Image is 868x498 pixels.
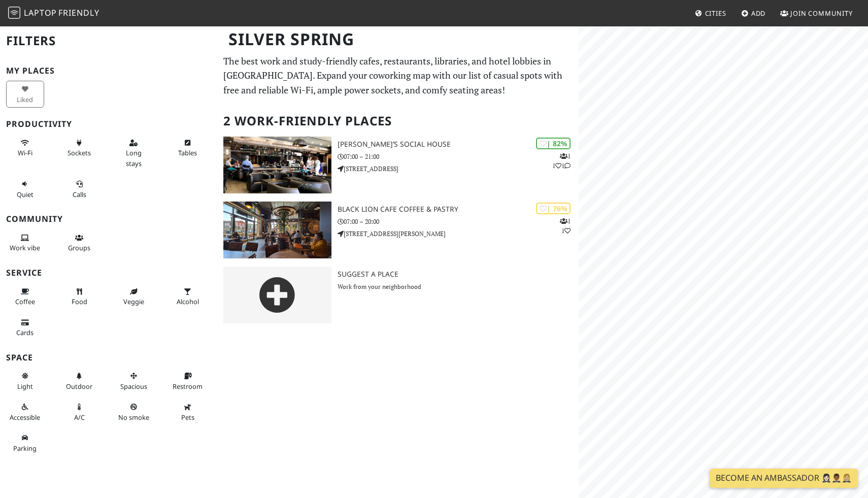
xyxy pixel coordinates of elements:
h3: Community [6,214,211,224]
a: Become an Ambassador 🤵🏻‍♀️🤵🏾‍♂️🤵🏼‍♀️ [710,469,858,488]
h3: My Places [6,66,211,76]
h3: Productivity [6,119,211,129]
p: [STREET_ADDRESS][PERSON_NAME] [338,229,579,239]
span: Work-friendly tables [178,148,197,157]
button: Wi-Fi [6,135,44,161]
button: Light [6,368,44,394]
span: Accessible [10,413,40,422]
span: Pet friendly [181,413,194,422]
a: Black Lion Cafe Coffee & Pastry | 76% 11 Black Lion Cafe Coffee & Pastry 07:00 – 20:00 [STREET_AD... [217,202,579,258]
button: Calls [60,176,98,203]
p: The best work and study-friendly cafes, restaurants, libraries, and hotel lobbies in [GEOGRAPHIC_... [223,54,573,97]
button: Work vibe [6,229,44,256]
h2: Filters [6,25,211,56]
span: Video/audio calls [73,190,86,199]
img: Kaldi’s Social House [223,137,332,193]
p: 07:00 – 20:00 [338,217,579,226]
button: Pets [169,399,207,425]
h2: 2 Work-Friendly Places [223,106,573,137]
span: Parking [13,444,37,453]
button: Restroom [169,368,207,394]
button: Tables [169,135,207,161]
span: Veggie [123,297,144,306]
h1: Silver Spring [220,25,577,53]
div: | 82% [536,138,571,149]
h3: Black Lion Cafe Coffee & Pastry [338,205,579,214]
button: Veggie [115,283,153,310]
div: | 76% [536,203,571,214]
span: Friendly [58,7,99,18]
button: Spacious [115,368,153,394]
a: Join Community [776,4,857,22]
span: Add [751,9,766,18]
span: Natural light [17,382,33,391]
h3: [PERSON_NAME]’s Social House [338,140,579,149]
button: Cards [6,314,44,341]
a: Add [737,4,770,22]
span: Stable Wi-Fi [18,148,32,157]
h3: Service [6,268,211,278]
p: [STREET_ADDRESS] [338,164,579,174]
button: Long stays [115,135,153,172]
button: A/C [60,399,98,425]
span: Power sockets [68,148,91,157]
h3: Suggest a Place [338,270,579,279]
p: Work from your neighborhood [338,282,579,291]
span: Join Community [790,9,853,18]
button: Groups [60,229,98,256]
span: Air conditioned [74,413,85,422]
button: Coffee [6,283,44,310]
span: Food [72,297,87,306]
img: LaptopFriendly [8,7,20,19]
img: gray-place-d2bdb4477600e061c01bd816cc0f2ef0cfcb1ca9e3ad78868dd16fb2af073a21.png [223,267,332,323]
span: People working [10,243,40,252]
a: Cities [691,4,730,22]
span: Quiet [17,190,34,199]
span: Smoke free [118,413,149,422]
a: LaptopFriendly LaptopFriendly [8,5,99,22]
a: Suggest a Place Work from your neighborhood [217,267,579,323]
p: 1 1 [560,216,571,236]
span: Credit cards [16,328,34,337]
span: Coffee [15,297,35,306]
button: Sockets [60,135,98,161]
span: Group tables [68,243,90,252]
span: Cities [705,9,726,18]
span: Restroom [173,382,203,391]
p: 07:00 – 21:00 [338,152,579,161]
button: Outdoor [60,368,98,394]
span: Outdoor area [66,382,92,391]
button: Quiet [6,176,44,203]
button: Food [60,283,98,310]
span: Spacious [120,382,147,391]
button: Accessible [6,399,44,425]
span: Alcohol [177,297,199,306]
button: Parking [6,429,44,456]
span: Long stays [126,148,142,168]
span: Laptop [24,7,57,18]
img: Black Lion Cafe Coffee & Pastry [223,202,332,258]
h3: Space [6,353,211,362]
p: 1 1 1 [552,151,571,171]
button: Alcohol [169,283,207,310]
button: No smoke [115,399,153,425]
a: Kaldi’s Social House | 82% 111 [PERSON_NAME]’s Social House 07:00 – 21:00 [STREET_ADDRESS] [217,137,579,193]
